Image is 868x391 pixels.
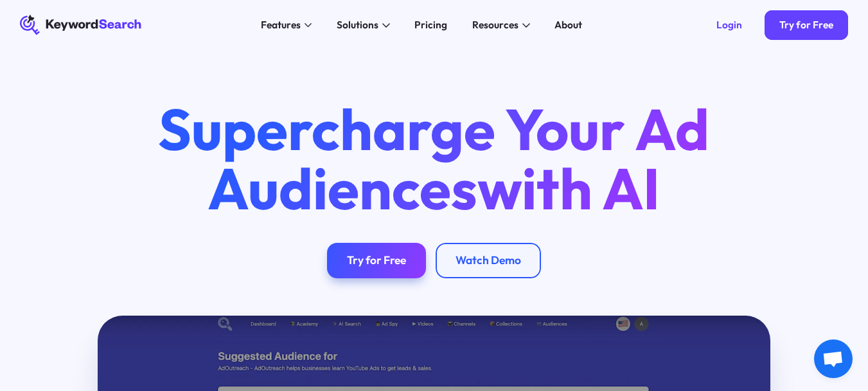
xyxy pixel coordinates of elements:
div: Watch Demo [456,254,521,268]
a: About [547,15,590,35]
span: with AI [477,152,660,224]
a: Try for Free [327,243,426,278]
div: Open chat [814,339,853,378]
div: Try for Free [347,254,406,268]
h1: Supercharge Your Ad Audiences [135,100,732,218]
div: Resources [472,17,518,32]
a: Pricing [407,15,455,35]
a: Login [701,10,757,41]
div: Try for Free [779,19,833,31]
div: Login [716,19,742,31]
a: Try for Free [765,10,849,41]
div: Features [261,17,301,32]
div: About [554,17,582,32]
div: Solutions [337,17,378,32]
div: Pricing [414,17,447,32]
